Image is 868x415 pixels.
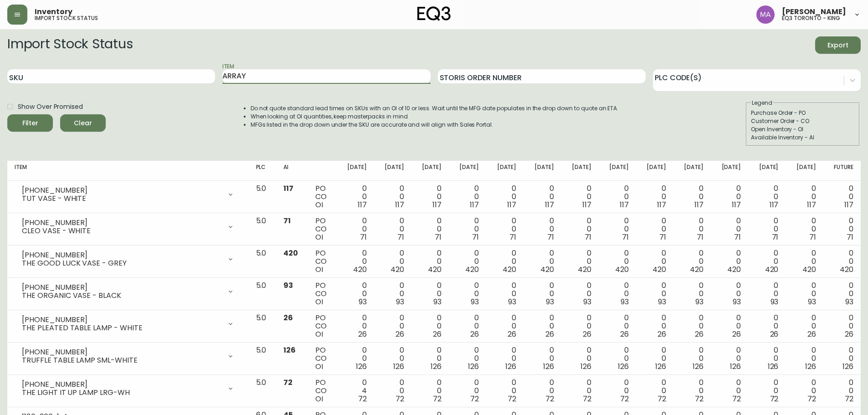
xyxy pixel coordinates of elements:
[419,346,442,371] div: 0 0
[531,314,554,338] div: 0 0
[249,181,276,213] td: 5.0
[431,361,442,372] span: 126
[531,379,554,403] div: 0 0
[360,232,367,242] span: 71
[768,361,779,372] span: 126
[599,161,636,181] th: [DATE]
[456,184,479,209] div: 0 0
[748,161,786,181] th: [DATE]
[283,313,293,323] span: 26
[419,379,442,403] div: 0 0
[606,282,629,306] div: 0 0
[493,379,516,403] div: 0 0
[35,8,72,15] span: Inventory
[456,314,479,338] div: 0 0
[845,329,853,339] span: 26
[358,200,367,210] span: 117
[381,314,404,338] div: 0 0
[569,346,591,371] div: 0 0
[807,329,816,339] span: 26
[505,361,516,372] span: 126
[433,394,442,404] span: 72
[18,102,83,112] span: Show Over Promised
[755,379,778,403] div: 0 0
[569,217,591,241] div: 0 0
[22,292,221,300] div: THE ORGANIC VASE - BLACK
[381,184,404,209] div: 0 0
[831,282,853,306] div: 0 0
[315,346,329,371] div: PO CO
[643,282,666,306] div: 0 0
[315,232,323,242] span: OI
[681,346,704,371] div: 0 0
[793,184,816,209] div: 0 0
[793,314,816,338] div: 0 0
[508,394,516,404] span: 72
[694,200,704,210] span: 117
[417,6,451,21] img: logo
[22,283,221,292] div: [PHONE_NUMBER]
[428,264,442,275] span: 420
[315,379,329,403] div: PO CO
[493,282,516,306] div: 0 0
[503,264,516,275] span: 420
[793,249,816,274] div: 0 0
[755,249,778,274] div: 0 0
[531,217,554,241] div: 0 0
[337,161,374,181] th: [DATE]
[615,264,629,275] span: 420
[842,361,853,372] span: 126
[807,394,816,404] span: 72
[531,249,554,274] div: 0 0
[433,297,442,307] span: 93
[765,264,779,275] span: 420
[697,232,704,242] span: 71
[643,346,666,371] div: 0 0
[695,329,704,339] span: 26
[509,232,516,242] span: 71
[606,379,629,403] div: 0 0
[419,314,442,338] div: 0 0
[22,227,221,235] div: CLEO VASE - WHITE
[22,251,221,259] div: [PHONE_NUMBER]
[840,264,853,275] span: 420
[786,161,823,181] th: [DATE]
[22,118,38,129] div: Filter
[718,217,741,241] div: 0 0
[751,125,855,133] div: Open Inventory - OI
[493,217,516,241] div: 0 0
[659,232,666,242] span: 71
[251,104,619,113] li: Do not quote standard lead times on SKUs with an OI of 10 or less. Wait until the MFG date popula...
[732,394,741,404] span: 72
[249,310,276,343] td: 5.0
[756,5,775,24] img: 4f0989f25cbf85e7eb2537583095d61e
[433,329,442,339] span: 26
[815,36,861,54] button: Export
[583,297,591,307] span: 93
[15,282,241,302] div: [PHONE_NUMBER]THE ORGANIC VASE - BLACK
[251,121,619,129] li: MFGs listed in the drop down under the SKU are accurate and will align with Sales Portal.
[657,394,666,404] span: 72
[751,109,855,117] div: Purchase Order - PO
[793,217,816,241] div: 0 0
[470,329,479,339] span: 26
[732,329,741,339] span: 26
[681,282,704,306] div: 0 0
[397,232,404,242] span: 71
[561,161,599,181] th: [DATE]
[283,248,298,258] span: 420
[435,232,442,242] span: 71
[808,297,816,307] span: 93
[493,249,516,274] div: 0 0
[569,184,591,209] div: 0 0
[22,348,221,356] div: [PHONE_NUMBER]
[531,184,554,209] div: 0 0
[618,361,629,372] span: 126
[381,282,404,306] div: 0 0
[546,297,554,307] span: 93
[508,297,516,307] span: 93
[831,217,853,241] div: 0 0
[22,356,221,364] div: TRUFFLE TABLE LAMP SML-WHITE
[540,264,554,275] span: 420
[432,200,442,210] span: 117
